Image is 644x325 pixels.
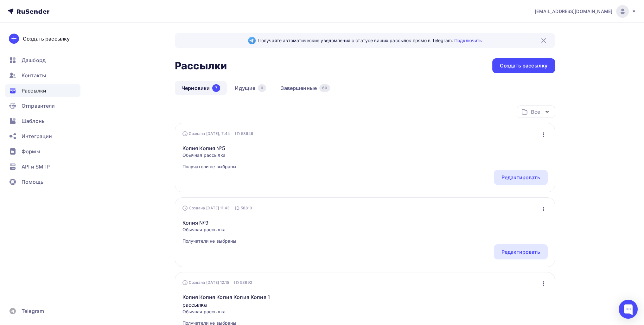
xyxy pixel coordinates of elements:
span: 58810 [241,205,252,211]
div: Все [531,108,540,116]
a: Формы [5,145,80,158]
span: Дашборд [22,56,46,64]
div: 7 [212,84,220,92]
a: Контакты [5,69,80,82]
span: 58692 [240,279,252,286]
div: Редактировать [501,248,540,256]
span: [EMAIL_ADDRESS][DOMAIN_NAME] [535,8,612,15]
span: Помощь [22,178,43,186]
div: Создана [DATE], 7:44 [182,131,230,136]
button: Все [517,105,555,118]
h2: Рассылки [175,60,227,72]
span: Получайте автоматические уведомления о статусе ваших рассылок прямо в Telegram. [258,37,482,44]
span: Обычная рассылка [182,309,291,315]
span: Контакты [22,72,46,79]
div: Создать рассылку [500,62,547,69]
a: Дашборд [5,54,80,67]
img: Telegram [248,37,256,44]
a: Черновики7 [175,81,227,95]
div: Создать рассылку [23,35,70,42]
span: ID [235,205,239,211]
span: ID [234,279,239,286]
span: API и SMTP [22,163,50,170]
a: Идущие0 [228,81,273,95]
a: Рассылки [5,84,80,97]
span: Обычная рассылка [182,152,237,158]
a: Завершенные60 [274,81,337,95]
span: Обычная рассылка [182,226,237,233]
a: Копия Копия Копия Копия Копия 1 рассылка [182,293,291,309]
span: ID [235,131,239,137]
span: 58949 [241,131,254,137]
div: Создана [DATE] 12:15 [182,280,229,285]
div: Создана [DATE] 11:43 [182,206,230,211]
span: Формы [22,148,40,155]
span: Получатели не выбраны [182,163,237,170]
a: Отправители [5,99,80,112]
div: 0 [258,84,266,92]
span: Рассылки [22,87,46,94]
a: Подключить [454,38,482,43]
a: [EMAIL_ADDRESS][DOMAIN_NAME] [535,5,636,18]
span: Интеграции [22,132,52,140]
span: Отправители [22,102,55,110]
a: Копия Копия №5 [182,144,237,152]
a: Шаблоны [5,115,80,127]
span: Получатели не выбраны [182,238,237,244]
div: 60 [319,84,330,92]
span: Шаблоны [22,117,46,125]
a: Копия №9 [182,219,237,226]
span: Telegram [22,307,44,315]
div: Редактировать [501,174,540,181]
